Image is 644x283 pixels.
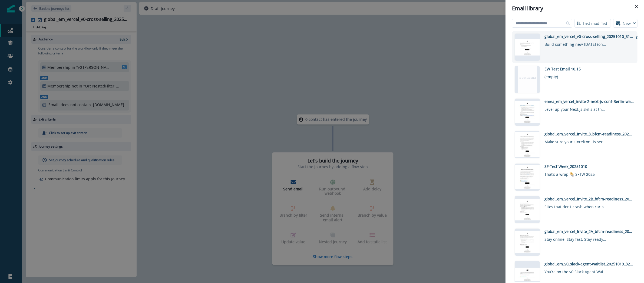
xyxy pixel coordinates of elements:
div: Make sure your storefront is secure and chat-ready this [DATE][DATE] [544,137,607,145]
button: Close [632,2,641,11]
div: emea_em_vercel_invite-2-next-js-conf-Berlin-watch-party_20251022_3172 [544,99,634,104]
div: global_em_vercel_Invite_2B_bfcm-readiness_20251016_3197 [544,196,634,202]
div: Build something new [DATE] (on us!) 🎁 [544,39,607,47]
div: SF-TechWeek_20251010 [544,164,634,169]
div: global_em_vercel_Invite_2A_bfcm-readiness_20251016_3197 [544,229,634,234]
div: global_em_v0_slack-agent-waitlist_20251013_3204 [544,261,634,267]
div: You’re on the v0 Slack Agent Waitlist [544,267,607,275]
div: global_em_vercel_Invite_3_bfcm-readiness_20251016_3217 [544,131,634,137]
div: Level up your Next.js skills at the Berlin Watch Party [544,104,607,112]
div: (empty) [544,72,607,80]
div: Stay online. Stay fast. Stay ready for [DATE][DATE] [DATE][DATE]. [544,234,607,242]
div: EW Test Email 10.15 [544,66,634,72]
button: New [613,19,638,28]
div: Email library [512,4,638,12]
div: Sites that don’t crash when carts are full this [DATE][DATE] [DATE][DATE]. [544,202,607,210]
button: external-link [634,34,642,42]
button: Last modified [574,19,611,28]
div: global_em_vercel_v0-cross-selling_20251010_3184 [544,34,634,39]
div: That’s a wrap 🌯 SFTW 2025 [544,169,607,177]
